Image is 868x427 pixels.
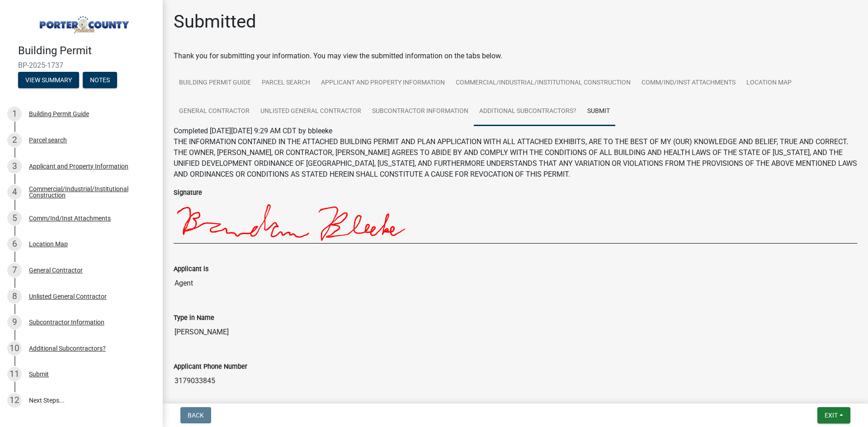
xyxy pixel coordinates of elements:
[582,97,615,126] a: Submit
[741,69,797,98] a: Location Map
[636,69,741,98] a: Comm/Ind/Inst Attachments
[174,364,247,370] label: Applicant Phone Number
[7,211,22,225] div: 5
[7,133,22,147] div: 2
[18,77,79,84] wm-modal-confirm: Summary
[174,136,857,180] p: THE INFORMATION CONTAINED IN THE ATTACHED BUILDING PERMIT AND PLAN APPLICATION WITH ALL ATTACHED ...
[825,412,838,419] span: Exit
[83,72,117,88] button: Notes
[29,111,89,117] div: Building Permit Guide
[29,241,68,247] div: Location Map
[450,69,636,98] a: Commercial/Industrial/Institutional Construction
[7,315,22,329] div: 9
[83,77,117,84] wm-modal-confirm: Notes
[29,371,49,377] div: Submit
[174,97,255,126] a: General Contractor
[7,341,22,356] div: 10
[180,407,211,423] button: Back
[7,393,22,408] div: 12
[29,163,128,169] div: Applicant and Property Information
[174,315,214,321] label: Type in Name
[474,97,582,126] a: Additional Subcontractors?
[29,319,104,325] div: Subcontractor Information
[7,185,22,199] div: 4
[7,237,22,251] div: 6
[174,69,256,98] a: Building Permit Guide
[18,9,148,35] img: Porter County, Indiana
[174,266,208,272] label: Applicant is
[174,11,256,33] h1: Submitted
[7,159,22,174] div: 3
[174,127,332,135] span: Completed [DATE][DATE] 9:29 AM CDT by bbleeke
[29,137,67,143] div: Parcel search
[367,97,474,126] a: Subcontractor Information
[29,215,111,221] div: Comm/Ind/Inst Attachments
[7,107,22,121] div: 1
[817,407,850,423] button: Exit
[18,72,79,88] button: View Summary
[29,293,107,300] div: Unlisted General Contractor
[29,186,148,198] div: Commercial/Industrial/Institutional Construction
[18,44,156,57] h4: Building Permit
[316,69,450,98] a: Applicant and Property Information
[18,61,145,70] span: BP-2025-1737
[7,367,22,381] div: 11
[174,51,857,61] div: Thank you for submitting your information. You may view the submitted information on the tabs below.
[29,345,106,352] div: Additional Subcontractors?
[256,69,316,98] a: Parcel search
[174,190,202,196] label: Signature
[174,198,640,243] img: 9LoeQAAAAAZJREFUAwB2kV9ATxhG4gAAAABJRU5ErkJggg==
[188,412,204,419] span: Back
[7,263,22,277] div: 7
[29,267,83,273] div: General Contractor
[7,289,22,304] div: 8
[255,97,367,126] a: Unlisted General Contractor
